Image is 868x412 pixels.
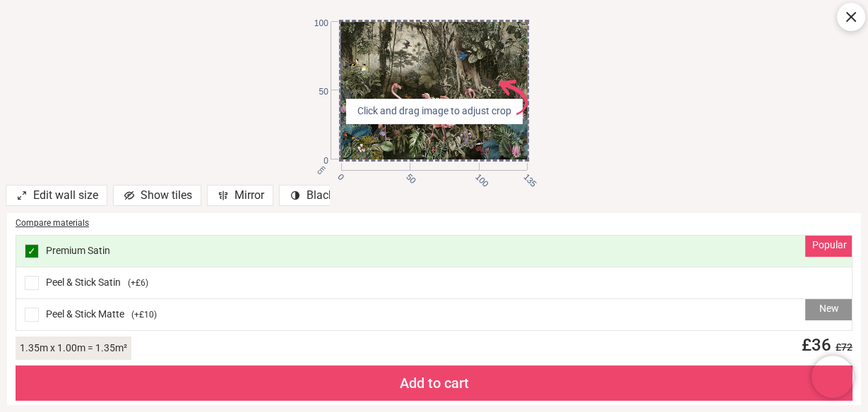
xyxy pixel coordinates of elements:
[805,236,852,257] div: Popular
[793,335,852,355] span: £ 36
[207,185,273,206] div: Mirror
[302,86,328,98] span: 50
[131,309,157,321] span: ( +£10 )
[28,246,36,256] span: ✓
[811,356,854,398] iframe: Brevo live chat
[128,277,148,289] span: ( +£6 )
[302,155,328,167] span: 0
[113,185,201,206] div: Show tiles
[352,104,517,119] span: Click and drag image to adjust crop
[16,365,852,401] div: Add to cart
[16,299,852,330] div: Peel & Stick Matte
[335,171,344,181] span: 0
[521,171,530,181] span: 135
[472,171,482,181] span: 100
[314,164,326,176] span: cm
[16,236,852,267] div: Premium Satin
[16,337,131,360] div: 1.35 m x 1.00 m = 1.35 m²
[831,341,852,353] span: £ 72
[16,267,852,299] div: Peel & Stick Satin
[302,18,328,30] span: 100
[279,185,384,206] div: Black & White
[403,171,412,181] span: 50
[16,217,852,229] div: Compare materials
[6,185,107,206] div: Edit wall size
[805,299,852,320] div: New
